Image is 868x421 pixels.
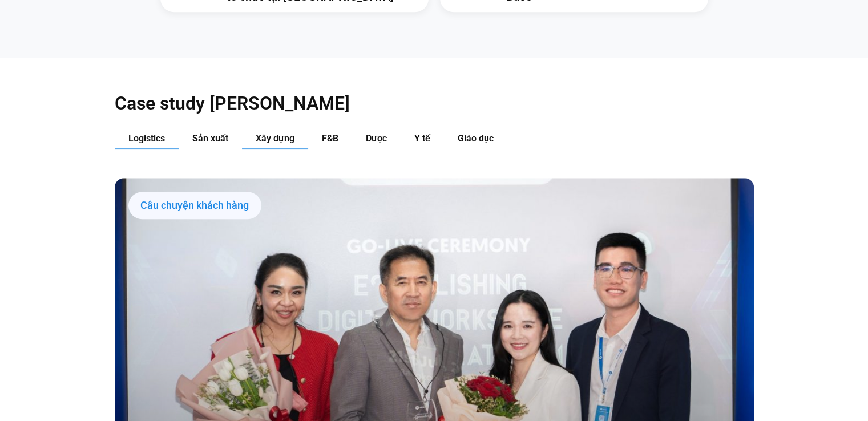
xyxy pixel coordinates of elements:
span: F&B [322,133,338,144]
span: Y tế [414,133,430,144]
span: Dược [366,133,387,144]
h2: Case study [PERSON_NAME] [115,92,754,115]
span: Logistics [128,133,165,144]
span: Giáo dục [458,133,494,144]
div: Câu chuyện khách hàng [128,192,261,219]
span: Xây dựng [256,133,294,144]
span: Sản xuất [192,133,228,144]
